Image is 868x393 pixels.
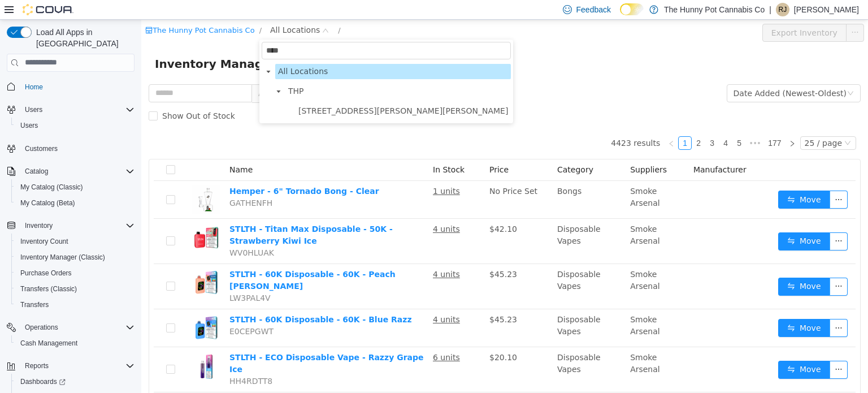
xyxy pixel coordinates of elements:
[794,3,859,16] p: [PERSON_NAME]
[779,3,787,16] span: RJ
[51,294,79,322] img: STLTH - 60K Disposable - 60K - Blue Razz hero shot
[489,167,519,188] span: Smoke Arsenal
[644,116,658,130] li: Next Page
[489,145,526,154] span: Suppliers
[16,180,88,194] a: My Catalog (Classic)
[16,282,134,296] span: Transfers (Classic)
[537,117,550,129] a: 1
[25,361,49,370] span: Reports
[16,375,70,388] a: Dashboards
[32,27,134,49] span: Load All Apps in [GEOGRAPHIC_DATA]
[20,103,134,116] span: Users
[621,4,705,22] button: Export Inventory
[129,4,179,16] span: All Locations
[20,219,134,232] span: Inventory
[551,117,563,129] a: 2
[592,117,604,129] a: 5
[88,205,251,226] a: STLTH - Titan Max Disposable - 50K - Strawberry Kiwi Ice
[576,4,611,15] span: Feedback
[2,218,139,234] button: Inventory
[14,35,142,53] span: Inventory Manager
[16,336,134,350] span: Cash Management
[292,167,319,176] u: 1 units
[605,116,623,130] span: •••
[16,119,42,132] a: Users
[637,299,689,317] button: icon: swapMove
[16,298,134,312] span: Transfers
[11,374,139,390] a: Dashboards
[20,219,57,232] button: Inventory
[623,116,644,130] li: 177
[605,116,623,130] li: Next 5 Pages
[51,249,79,277] img: STLTH - 60K Disposable - 60K - Peach Berry hero shot
[137,47,186,56] span: All Locations
[16,298,53,312] a: Transfers
[16,251,134,264] span: Inventory Manager (Classic)
[292,333,319,342] u: 6 units
[20,284,77,293] span: Transfers (Classic)
[591,116,605,130] li: 5
[489,295,519,316] span: Smoke Arsenal
[348,333,376,342] span: $20.10
[11,335,139,351] button: Cash Management
[20,80,47,94] a: Home
[25,83,43,92] span: Home
[16,92,98,101] span: Show Out of Stock
[51,204,79,232] img: STLTH - Titan Max Disposable - 50K - Strawberry Kiwi Ice hero shot
[470,116,519,130] li: 4423 results
[88,274,129,283] span: LW3PAL4V
[144,64,370,79] span: THP
[20,377,66,386] span: Dashboards
[688,171,706,189] button: icon: ellipsis
[620,3,644,15] input: Dark Mode
[20,141,134,156] span: Customers
[4,7,11,14] i: icon: shop
[25,167,48,176] span: Catalog
[411,290,484,327] td: Disposable Vapes
[523,116,537,130] li: Previous Page
[20,103,47,116] button: Users
[16,119,134,132] span: Users
[16,375,134,388] span: Dashboards
[620,15,620,16] span: Dark Mode
[25,221,53,230] span: Inventory
[20,339,77,348] span: Cash Management
[623,117,643,129] a: 177
[20,321,63,334] button: Operations
[292,205,319,214] u: 4 units
[664,3,765,16] p: The Hunny Pot Cannabis Co
[411,199,484,244] td: Disposable Vapes
[11,118,139,133] button: Users
[25,105,42,114] span: Users
[88,145,111,154] span: Name
[688,341,706,359] button: icon: ellipsis
[16,235,73,248] a: Inventory Count
[20,165,53,178] button: Catalog
[88,307,132,316] span: E0CEPGWT
[16,235,134,248] span: Inventory Count
[51,332,79,360] img: STLTH - ECO Disposable Vape - Razzy Grape Ice hero shot
[637,171,689,189] button: icon: swapMove
[120,22,370,40] input: filter select
[2,79,139,95] button: Home
[4,6,113,15] a: icon: shopThe Hunny Pot Cannabis Co
[592,65,705,82] div: Date Added (Newest-Oldest)
[88,179,131,188] span: GATHENFH
[578,116,591,130] li: 4
[2,358,139,374] button: Reports
[154,84,370,99] span: 3476 Glen Erin Dr
[11,281,139,297] button: Transfers (Classic)
[637,258,689,276] button: icon: swapMove
[16,196,80,210] a: My Catalog (Beta)
[20,183,83,192] span: My Catalog (Classic)
[51,166,79,194] img: Hemper - 6" Tornado Bong - Clear hero shot
[88,333,283,354] a: STLTH - ECO Disposable Vape - Razzy Grape Ice
[157,87,367,96] span: [STREET_ADDRESS][PERSON_NAME][PERSON_NAME]
[706,70,713,78] i: icon: down
[292,145,323,154] span: In Stock
[348,205,376,214] span: $42.10
[25,144,58,153] span: Customers
[11,179,139,195] button: My Catalog (Classic)
[416,145,452,154] span: Category
[663,117,701,129] div: 25 / page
